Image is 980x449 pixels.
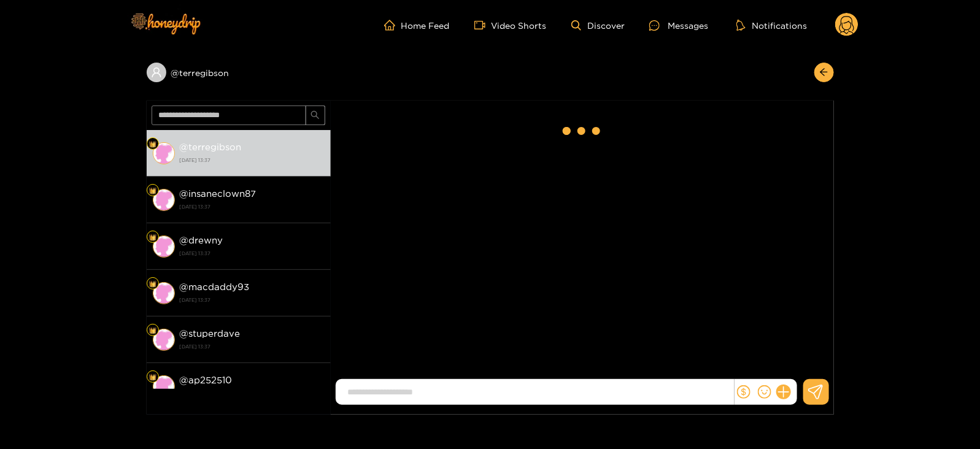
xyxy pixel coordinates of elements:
[180,328,241,339] strong: @ stuperdave
[758,385,771,399] span: smile
[149,234,156,241] img: Fan Level
[814,63,834,82] button: arrow-left
[180,294,325,305] strong: [DATE] 13:37
[153,189,175,211] img: conversation
[151,67,162,78] span: user
[149,374,156,381] img: Fan Level
[180,235,223,245] strong: @ drewny
[153,142,175,164] img: conversation
[149,140,156,148] img: Fan Level
[384,20,450,31] a: Home Feed
[474,20,492,31] span: video-camera
[149,280,156,288] img: Fan Level
[474,20,547,31] a: Video Shorts
[180,388,325,399] strong: [DATE] 13:37
[153,375,175,397] img: conversation
[180,282,250,292] strong: @ macdaddy93
[149,327,156,334] img: Fan Level
[153,282,175,304] img: conversation
[180,375,233,385] strong: @ ap252510
[819,67,828,78] span: arrow-left
[180,201,325,212] strong: [DATE] 13:37
[180,248,325,259] strong: [DATE] 13:37
[571,20,625,31] a: Discover
[735,383,753,401] button: dollar
[147,63,331,82] div: @terregibson
[180,142,242,152] strong: @ terregibson
[180,341,325,352] strong: [DATE] 13:37
[153,236,175,258] img: conversation
[306,106,325,125] button: search
[180,155,325,166] strong: [DATE] 13:37
[153,329,175,351] img: conversation
[649,18,708,33] div: Messages
[180,188,257,199] strong: @ insaneclown87
[737,385,750,399] span: dollar
[149,187,156,194] img: Fan Level
[733,19,811,31] button: Notifications
[311,110,320,121] span: search
[384,20,401,31] span: home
